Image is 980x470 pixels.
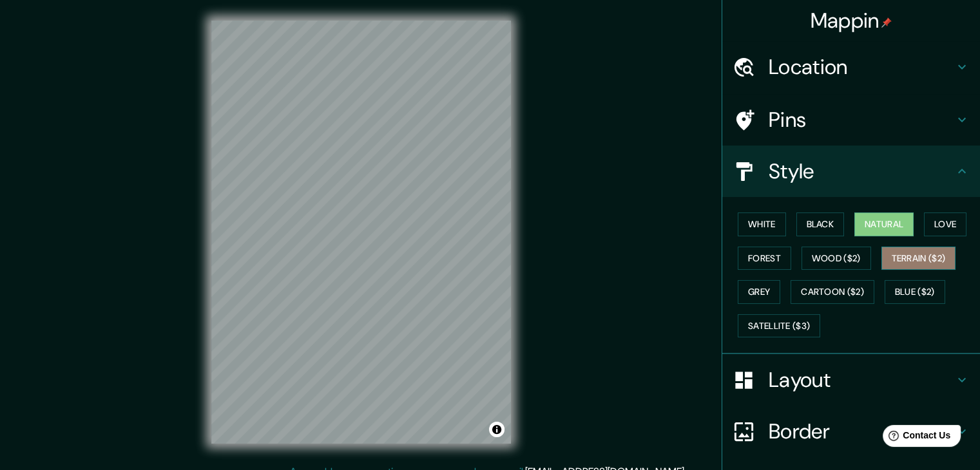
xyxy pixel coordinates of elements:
[796,212,845,236] button: Black
[769,367,954,393] h4: Layout
[722,41,980,93] div: Location
[211,21,511,444] canvas: Map
[722,146,980,197] div: Style
[811,8,892,33] h4: Mappin
[722,354,980,406] div: Layout
[924,212,966,236] button: Love
[881,17,892,28] img: pin-icon.png
[489,422,504,437] button: Toggle attribution
[738,314,820,338] button: Satellite ($3)
[769,107,954,133] h4: Pins
[738,247,791,270] button: Forest
[881,247,956,270] button: Terrain ($2)
[854,212,914,236] button: Natural
[738,280,780,304] button: Grey
[769,418,954,444] h4: Border
[802,247,871,270] button: Wood ($2)
[791,280,874,304] button: Cartoon ($2)
[738,212,786,236] button: White
[722,94,980,146] div: Pins
[865,420,966,456] iframe: Help widget launcher
[769,158,954,184] h4: Style
[769,54,954,80] h4: Location
[722,406,980,457] div: Border
[885,280,945,304] button: Blue ($2)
